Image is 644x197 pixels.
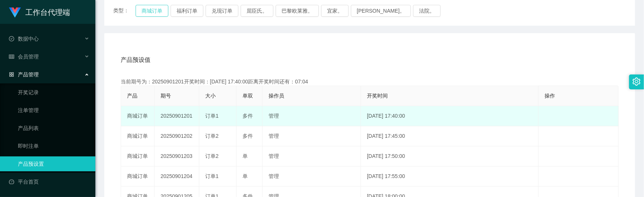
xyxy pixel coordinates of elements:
td: 管理 [263,166,361,187]
button: 法院。 [413,5,441,17]
button: [PERSON_NAME]。 [351,5,411,17]
h1: 工作台代理端 [25,0,70,24]
td: 商城订单 [121,166,155,187]
a: 产品列表 [18,121,89,136]
span: 多件 [242,133,253,139]
span: 单 [242,173,248,179]
span: 单双 [242,93,253,99]
span: 订单2 [205,153,219,159]
a: 图标： 仪表板平台首页 [9,174,89,189]
span: 大小 [205,93,216,99]
span: 开奖时间 [367,93,388,99]
i: 图标： 设置 [632,77,641,86]
td: 20250901202 [155,126,199,146]
a: 即时注单 [18,139,89,153]
button: 商城订单 [136,5,168,17]
a: 产品预设置 [18,156,89,171]
a: 注单管理 [18,103,89,118]
font: 数据中心 [18,36,39,42]
button: 兑现订单 [206,5,238,17]
span: 类型： [113,5,136,17]
td: [DATE] 17:45:00 [361,126,539,146]
td: 20250901203 [155,146,199,166]
td: 商城订单 [121,126,155,146]
td: [DATE] 17:50:00 [361,146,539,166]
i: 图标： AppStore-O [9,72,14,77]
button: 屈臣氏。 [241,5,273,17]
font: 会员管理 [18,54,39,60]
td: 20250901204 [155,166,199,187]
font: 产品管理 [18,72,39,77]
span: 操作 [545,93,555,99]
td: 商城订单 [121,106,155,126]
span: 订单2 [205,133,219,139]
td: 商城订单 [121,146,155,166]
i: 图标： check-circle-o [9,36,14,41]
button: 宜家。 [321,5,349,17]
i: 图标： table [9,54,14,59]
a: 开奖记录 [18,85,89,100]
span: 订单1 [205,173,219,179]
span: 产品预设值 [121,55,150,64]
a: 工作台代理端 [9,9,70,15]
td: 20250901201 [155,106,199,126]
td: 管理 [263,146,361,166]
span: 产品 [127,93,137,99]
td: 管理 [263,126,361,146]
td: [DATE] 17:40:00 [361,106,539,126]
span: 期号 [161,93,171,99]
td: 管理 [263,106,361,126]
button: 福利订单 [171,5,203,17]
div: 当前期号为：20250901201开奖时间：[DATE] 17:40:00距离开奖时间还有：07:04 [121,78,619,86]
span: 单 [242,153,248,159]
span: 订单1 [205,113,219,119]
span: 多件 [242,113,253,119]
span: 操作员 [269,93,284,99]
td: [DATE] 17:55:00 [361,166,539,187]
button: 巴黎欧莱雅。 [276,5,319,17]
img: logo.9652507e.png [9,7,21,18]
